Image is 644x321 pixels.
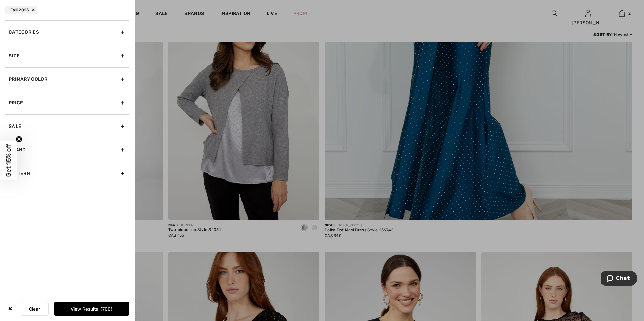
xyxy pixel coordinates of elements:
div: Categories [5,20,129,44]
div: ✖ [5,302,15,316]
button: Close teaser [15,136,22,143]
div: Fall 2025 [5,6,37,14]
div: Price [5,91,129,114]
span: Get 15% off [5,144,12,177]
div: Pattern [5,162,129,185]
button: Clear [21,302,49,316]
div: Size [5,44,129,67]
iframe: Opens a widget where you can chat to one of our agents [601,271,637,287]
span: 700 [101,306,112,312]
div: Primary Color [5,67,129,91]
button: View Results700 [54,302,129,316]
div: Sale [5,114,129,138]
div: Brand [5,138,129,162]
